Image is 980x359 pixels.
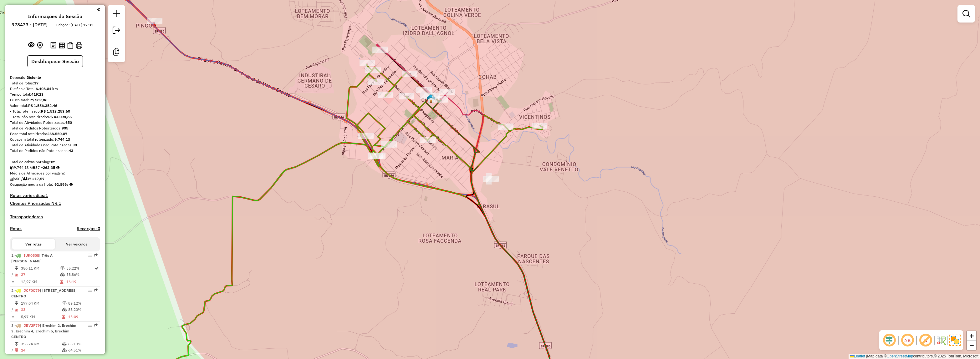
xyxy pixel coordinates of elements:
[11,314,14,320] td: =
[43,165,55,170] strong: 263,35
[60,273,65,276] i: % de utilização da cubagem
[10,103,100,109] div: Valor total:
[11,271,14,278] td: /
[11,306,14,313] td: /
[66,265,94,271] td: 55,22%
[55,239,98,250] button: Ver veículos
[849,354,980,359] div: Map data © contributors,© 2025 TomTom, Microsoft
[12,239,55,250] button: Ver rotas
[21,271,60,278] td: 27
[967,341,976,350] a: Zoom out
[59,200,61,206] strong: 1
[110,24,123,38] a: Exportar sessão
[866,354,867,358] span: |
[60,280,63,284] i: Tempo total em rota
[29,98,47,102] strong: R$ 589,86
[36,41,44,50] button: Centralizar mapa no depósito ou ponto de apoio
[23,177,27,181] i: Total de rotas
[45,193,48,198] strong: 1
[10,86,100,92] div: Distância Total:
[34,176,44,181] strong: 17,57
[850,354,865,358] a: Leaflet
[62,348,67,352] i: % de utilização da cubagem
[10,142,100,148] div: Total de Atividades não Roteirizadas:
[88,323,92,327] em: Opções
[62,342,67,346] i: % de utilização do peso
[10,170,100,176] div: Média de Atividades por viagem:
[11,288,77,298] span: 2 -
[936,335,946,345] img: Fluxo de ruas
[10,226,22,231] a: Rotas
[427,95,435,103] img: SARANDI
[21,265,60,271] td: 350,11 KM
[24,288,40,293] span: JCF0C79
[94,288,98,292] em: Rota exportada
[10,97,100,103] div: Custo total:
[31,92,43,97] strong: 419:23
[882,333,897,348] span: Ocultar deslocamento
[949,335,961,346] img: Exibir/Ocultar setores
[887,354,913,358] a: OpenStreetMap
[24,323,40,328] span: JBV2F79
[68,314,98,320] td: 15:09
[960,8,972,20] a: Exibir filtros
[36,86,58,91] strong: 6.108,84 km
[54,137,70,142] strong: 9.744,13
[11,323,76,339] span: 3 -
[27,40,36,50] button: Exibir sessão original
[15,266,18,270] i: Distância Total
[62,315,65,319] i: Tempo total em rota
[21,300,62,306] td: 197,04 KM
[68,300,98,306] td: 89,12%
[11,279,14,285] td: =
[68,341,98,347] td: 65,19%
[11,288,77,298] span: | [STREET_ADDRESS] CENTRO
[10,125,100,131] div: Total de Pedidos Roteirizados:
[21,341,62,347] td: 358,24 KM
[28,103,57,108] strong: R$ 1.556.352,46
[10,92,100,97] div: Tempo total:
[10,201,100,206] h4: Clientes Priorizados NR:
[27,55,83,67] button: Desbloquear Sessão
[10,109,100,114] div: - Total roteirizado:
[94,323,98,327] em: Rota exportada
[62,126,68,130] strong: 905
[15,308,18,311] i: Total de Atividades
[10,159,100,165] div: Total de caixas por viagem:
[62,301,67,305] i: % de utilização do peso
[54,182,68,187] strong: 92,89%
[69,148,73,153] strong: 43
[10,75,100,80] div: Depósito:
[65,120,72,125] strong: 650
[10,165,100,170] div: 9.744,13 / 37 =
[10,166,14,169] i: Cubagem total roteirizado
[10,131,100,137] div: Peso total roteirizado:
[10,80,100,86] div: Total de rotas:
[77,226,100,231] h4: Recargas: 0
[10,148,100,154] div: Total de Pedidos não Roteirizados:
[427,94,435,102] img: SARANDI
[11,347,14,353] td: /
[11,323,76,339] span: | Erechim 2, Erechim 3, Erechim 4, Erechim 5, Erechim CENTRO
[10,177,14,181] i: Total de Atividades
[15,348,18,352] i: Total de Atividades
[54,22,96,28] div: Criação: [DATE] 17:32
[10,120,100,125] div: Total de Atividades Roteirizadas:
[66,41,74,50] button: Visualizar Romaneio
[94,253,98,257] em: Rota exportada
[47,131,67,136] strong: 268.550,87
[60,266,65,270] i: % de utilização do peso
[10,176,100,182] div: 650 / 37 =
[15,273,18,276] i: Total de Atividades
[11,253,53,263] span: 1 -
[66,271,94,278] td: 58,86%
[69,183,73,186] em: Média calculada utilizando a maior ocupação (%Peso ou %Cubagem) de cada rota da sessão. Rotas cro...
[10,193,100,198] h4: Rotas vários dias:
[24,253,39,258] span: IUK0508
[900,333,915,348] span: Ocultar NR
[28,13,82,19] h4: Informações da Sessão
[21,279,60,285] td: 12,97 KM
[918,333,933,348] span: Exibir rótulo
[970,332,974,340] span: +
